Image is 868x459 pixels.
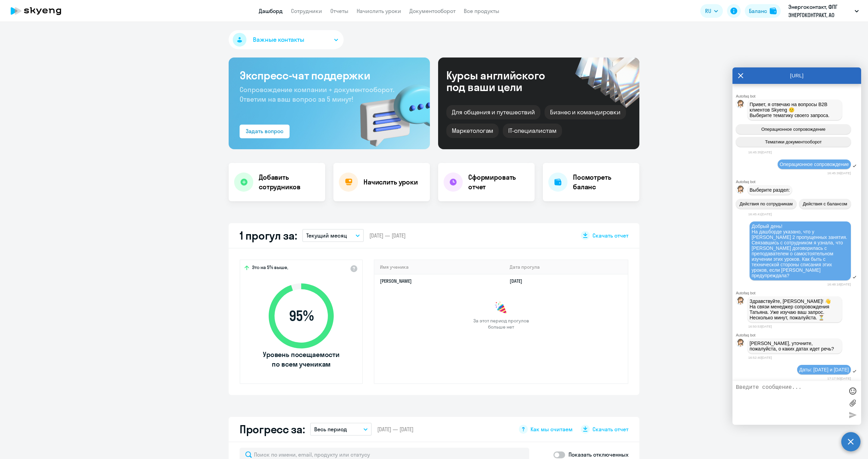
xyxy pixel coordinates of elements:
span: Выберите раздел: [750,187,790,193]
div: Для общения и путешествий [446,105,540,119]
button: Текущий месяц [302,229,364,242]
h4: Начислить уроки [363,177,418,187]
div: Autofaq bot [736,291,861,295]
span: Важные контакты [253,35,304,44]
div: Баланс [749,7,767,15]
img: bot avatar [736,100,745,110]
div: Autofaq bot [736,180,861,184]
time: 17:17:50[DATE] [827,377,851,380]
button: Энергоконтакт, ФПГ ЭНЕРГОКОНТРАКТ, АО [785,3,862,19]
p: Показать отключенных [569,450,628,459]
span: Добрый день! На дашборде указано, что у [PERSON_NAME] 2 пропущенных занятия. Связавшись с сотрудн... [752,224,848,278]
span: 95 % [262,308,341,324]
span: Это на 5% выше, [252,264,288,272]
th: Имя ученика [374,260,504,274]
button: Тематики документооборот [736,137,851,147]
th: Дата прогула [504,260,628,274]
time: 16:52:40[DATE] [748,356,772,359]
button: Балансbalance [745,4,781,18]
img: bg-img [350,72,430,149]
button: Задать вопрос [240,125,290,138]
a: [PERSON_NAME] [380,278,412,284]
p: Текущий месяц [306,231,347,240]
button: Весь период [310,423,372,436]
div: Бизнес и командировки [545,105,626,119]
time: 16:48:18[DATE] [827,282,851,286]
p: [PERSON_NAME], уточните, пожалуйста, о каких датах идет речь? [750,341,840,352]
span: Скачать отчет [592,232,628,239]
button: RU [700,4,723,18]
span: RU [705,7,711,15]
button: Важные контакты [229,30,344,49]
span: [DATE] — [DATE] [369,232,406,239]
span: Действия по сотрудникам [740,201,793,206]
span: Уровень посещаемости по всем ученикам [262,350,341,369]
span: Привет, я отвечаю на вопросы B2B клиентов Skyeng 🙂 Выберите тематику своего запроса. [750,102,830,118]
span: Операционное сопровождение [761,127,826,132]
img: balance [770,8,777,14]
a: Дашборд [259,8,283,14]
span: За этот период прогулов больше нет [472,318,530,330]
h3: Экспресс-чат поддержки [240,68,419,82]
time: 16:45:39[DATE] [827,171,851,175]
p: Здравствуйте, [PERSON_NAME]! 👋 ﻿На связи менеджер сопровождения Татьяна. Уже изучаю ваш запрос. Н... [750,298,840,320]
span: Сопровождение компании + документооборот. Ответим на ваш вопрос за 5 минут! [240,85,394,103]
label: Лимит 10 файлов [847,398,858,408]
img: bot avatar [736,339,745,349]
time: 16:45:41[DATE] [748,212,772,216]
a: Отчеты [330,8,348,14]
span: Как мы считаем [531,425,573,433]
span: Действия с балансом [803,201,847,206]
div: IT-специалистам [503,124,562,138]
a: [DATE] [510,278,528,284]
span: Скачать отчет [592,425,628,433]
h4: Посмотреть баланс [573,173,634,192]
a: Сотрудники [291,8,322,14]
span: Тематики документооборот [765,139,822,144]
div: Задать вопрос [246,127,283,135]
a: Документооборот [409,8,456,14]
h2: 1 прогул за: [240,229,297,242]
h4: Добавить сотрудников [259,173,320,192]
img: congrats [494,301,508,315]
div: Autofaq bot [736,94,861,98]
time: 16:45:35[DATE] [748,150,772,154]
button: Действия по сотрудникам [736,199,796,209]
div: Маркетологам [446,124,499,138]
p: Весь период [314,425,347,433]
img: bot avatar [736,186,745,195]
img: bot avatar [736,297,745,307]
span: Даты: [DATE] и [DATE] [799,367,849,372]
button: Операционное сопровождение [736,124,851,134]
span: Операционное сопровождение [780,162,849,167]
p: Энергоконтакт, ФПГ ЭНЕРГОКОНТРАКТ, АО [788,3,852,19]
a: Начислить уроки [357,8,401,14]
span: [DATE] — [DATE] [377,425,413,433]
h2: Прогресс за: [240,422,305,436]
div: Курсы английского под ваши цели [446,69,563,93]
h4: Сформировать отчет [468,173,529,192]
button: Действия с балансом [799,199,851,209]
div: Autofaq bot [736,333,861,337]
a: Все продукты [464,8,499,14]
time: 16:50:53[DATE] [748,324,772,328]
